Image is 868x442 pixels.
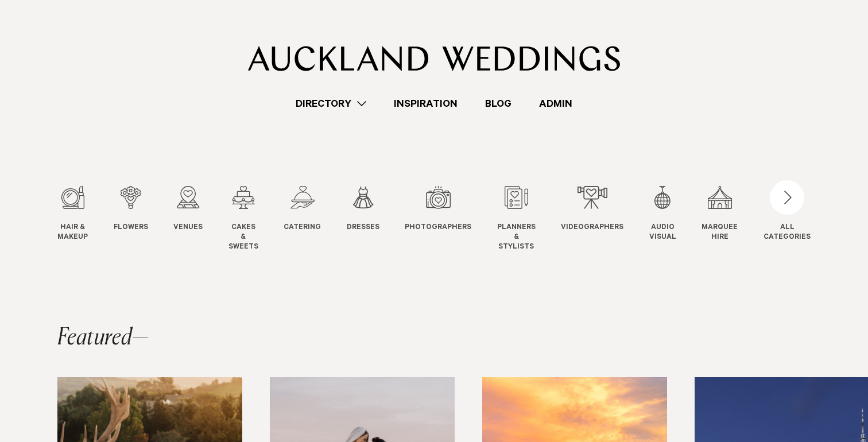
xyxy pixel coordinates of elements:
[497,186,536,252] a: Planners & Stylists
[525,96,586,111] a: Admin
[497,186,559,252] swiper-slide: 8 / 12
[228,186,258,252] a: Cakes & Sweets
[173,223,203,233] span: Venues
[405,223,471,233] span: Photographers
[57,223,88,243] span: Hair & Makeup
[173,186,226,252] swiper-slide: 3 / 12
[57,327,149,350] h2: Featured
[649,223,676,243] span: Audio Visual
[497,223,536,252] span: Planners & Stylists
[764,223,811,243] div: ALL CATEGORIES
[702,223,738,243] span: Marquee Hire
[702,186,761,252] swiper-slide: 11 / 12
[405,186,494,252] swiper-slide: 7 / 12
[471,96,525,111] a: Blog
[284,186,321,233] a: Catering
[282,96,380,111] a: Directory
[405,186,471,233] a: Photographers
[561,223,623,233] span: Videographers
[57,186,88,243] a: Hair & Makeup
[561,186,646,252] swiper-slide: 9 / 12
[347,186,402,252] swiper-slide: 6 / 12
[114,186,148,233] a: Flowers
[347,223,379,233] span: Dresses
[702,186,738,243] a: Marquee Hire
[57,186,111,252] swiper-slide: 1 / 12
[764,186,811,240] button: ALLCATEGORIES
[114,223,148,233] span: Flowers
[173,186,203,233] a: Venues
[347,186,379,233] a: Dresses
[649,186,676,243] a: Audio Visual
[284,186,344,252] swiper-slide: 5 / 12
[114,186,171,252] swiper-slide: 2 / 12
[228,223,258,252] span: Cakes & Sweets
[561,186,623,233] a: Videographers
[380,96,471,111] a: Inspiration
[248,46,621,71] img: Auckland Weddings Logo
[228,186,281,252] swiper-slide: 4 / 12
[284,223,321,233] span: Catering
[649,186,699,252] swiper-slide: 10 / 12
